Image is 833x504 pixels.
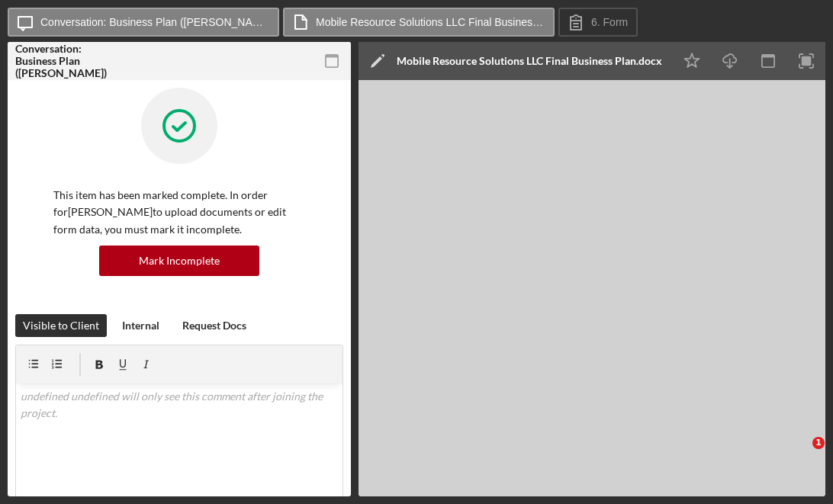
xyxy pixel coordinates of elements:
[23,314,99,337] div: Visible to Client
[122,314,159,337] div: Internal
[397,55,662,67] div: Mobile Resource Solutions LLC Final Business Plan.docx
[359,80,825,496] iframe: Document Preview
[15,314,107,337] button: Visible to Client
[8,8,279,37] button: Conversation: Business Plan ([PERSON_NAME])
[283,8,555,37] button: Mobile Resource Solutions LLC Final Business Plan.docx
[139,246,220,276] div: Mark Incomplete
[812,437,825,449] span: 1
[316,16,545,28] label: Mobile Resource Solutions LLC Final Business Plan.docx
[591,16,628,28] label: 6. Form
[558,8,638,37] button: 6. Form
[781,437,818,474] iframe: Intercom live chat
[182,314,246,337] div: Request Docs
[15,43,122,79] div: Conversation: Business Plan ([PERSON_NAME])
[114,314,167,337] button: Internal
[53,187,305,238] p: This item has been marked complete. In order for [PERSON_NAME] to upload documents or edit form d...
[99,246,259,276] button: Mark Incomplete
[40,16,269,28] label: Conversation: Business Plan ([PERSON_NAME])
[175,314,254,337] button: Request Docs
